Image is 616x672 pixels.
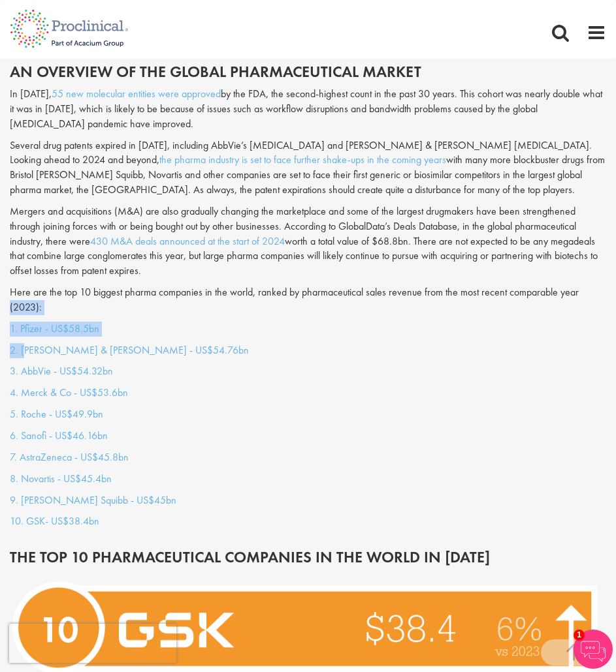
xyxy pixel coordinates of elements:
[10,493,176,507] a: 9. [PERSON_NAME] Squibb - US$45bn
[10,450,129,464] a: 7. AstraZeneca - US$45.8bn
[10,285,606,315] p: Here are the top 10 biggest pharma companies in the world, ranked by pharmaceutical sales revenue...
[10,407,103,421] a: 5. Roche - US$49.9bn
[10,63,606,80] h2: An overview of the global pharmaceutical market
[574,630,613,669] img: Chatbot
[159,153,446,166] a: the pharma industry is set to face further shake-ups in the coming years
[10,549,606,566] h2: THE TOP 10 PHARMACEUTICAL COMPANIES IN THE WORLD IN [DATE]
[10,204,606,279] p: Mergers and acquisitions (M&A) are also gradually changing the marketplace and some of the larges...
[10,514,99,528] a: 10. GSK- US$38.4bn
[10,364,113,378] a: 3. AbbVie - US$54.32bn
[90,234,285,248] a: 430 M&A deals announced at the start of 2024
[10,138,606,198] p: Several drug patents expired in [DATE], including AbbVie’s [MEDICAL_DATA] and [PERSON_NAME] & [PE...
[10,343,249,357] a: 2. [PERSON_NAME] & [PERSON_NAME] - US$54.76bn
[10,322,99,335] a: 1. Pfizer - US$58.5bn
[9,624,176,663] iframe: reCAPTCHA
[574,630,585,641] span: 1
[10,386,128,399] a: 4. Merck & Co - US$53.6bn
[10,87,606,132] p: In [DATE], by the FDA, the second-highest count in the past 30 years. This cohort was nearly doub...
[10,472,112,485] a: 8. Novartis - US$45.4bn
[10,429,108,442] a: 6. Sanofi - US$46.16bn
